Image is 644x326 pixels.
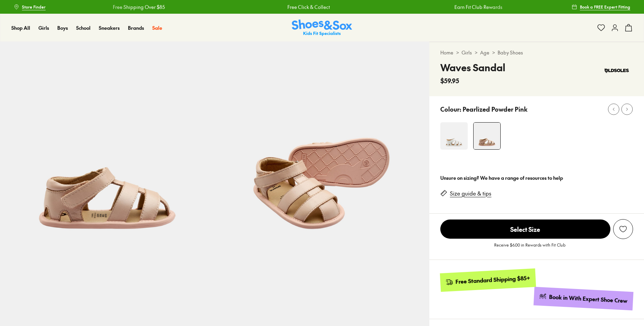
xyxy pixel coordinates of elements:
[454,3,502,11] a: Earn Fit Club Rewards
[440,60,505,75] h4: Waves Sandal
[14,1,46,13] a: Store Finder
[38,24,49,31] span: Girls
[113,3,165,11] a: Free Shipping Over $85
[292,20,352,36] a: Shoes & Sox
[128,24,144,32] a: Brands
[450,190,491,197] a: Size guide & tips
[474,123,500,149] img: 4-557429_1
[440,174,633,181] div: Unsure on sizing? We have a range of resources to help
[38,24,49,32] a: Girls
[440,49,633,56] div: > > >
[292,20,352,36] img: SNS_Logo_Responsive.svg
[215,42,429,256] img: 5-557430_1
[152,24,162,31] span: Sale
[440,104,461,114] p: Colour:
[76,24,91,32] a: School
[440,220,610,239] span: Select Size
[462,49,472,56] a: Girls
[580,4,630,10] span: Book a FREE Expert Fitting
[440,122,468,150] img: 4-502138_1
[549,293,628,305] div: Book in With Expert Shoe Crew
[455,274,530,286] div: Free Standard Shipping $85+
[11,24,30,32] a: Shop All
[287,3,330,11] a: Free Click & Collect
[440,219,610,239] button: Select Size
[99,24,120,32] a: Sneakers
[498,49,523,56] a: Baby Shoes
[76,24,91,31] span: School
[11,24,30,31] span: Shop All
[152,24,162,32] a: Sale
[600,60,633,81] img: Vendor logo
[440,268,536,292] a: Free Standard Shipping $85+
[534,287,633,311] a: Book in With Expert Shoe Crew
[128,24,144,31] span: Brands
[613,219,633,239] button: Add to Wishlist
[480,49,489,56] a: Age
[463,104,527,114] p: Pearlized Powder Pink
[440,76,459,85] span: $59.95
[440,49,453,56] a: Home
[494,242,565,254] p: Receive $6.00 in Rewards with Fit Club
[572,1,630,13] a: Book a FREE Expert Fitting
[57,24,68,31] span: Boys
[57,24,68,32] a: Boys
[99,24,120,31] span: Sneakers
[22,4,46,10] span: Store Finder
